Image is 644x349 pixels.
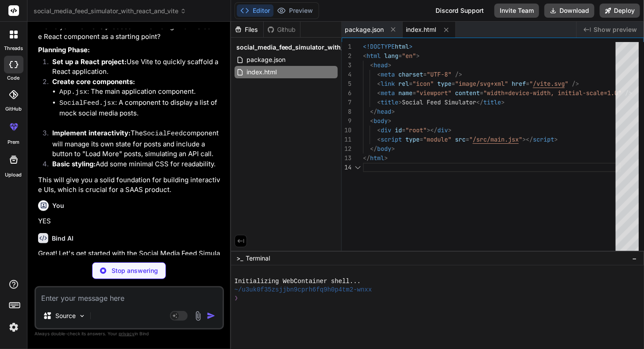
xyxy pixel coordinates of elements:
[381,70,395,78] span: meta
[388,61,391,69] span: >
[405,126,427,134] span: "root"
[381,135,402,143] span: script
[370,145,377,153] span: </
[398,89,413,97] span: name
[501,98,505,106] span: >
[374,117,388,125] span: body
[207,311,216,320] img: icon
[377,145,391,153] span: body
[522,135,533,143] span: ></
[342,153,351,163] div: 13
[406,25,436,34] span: index.html
[594,25,637,34] span: Show preview
[231,25,263,34] div: Files
[377,80,381,88] span: <
[374,61,388,69] span: head
[342,98,351,107] div: 7
[423,135,451,143] span: "module"
[52,201,64,210] h6: You
[483,89,621,97] span: "width=device-width, initial-scale=1.0"
[572,80,579,88] span: />
[451,80,455,88] span: =
[235,294,239,303] span: ❯
[119,331,135,336] span: privacy
[38,46,90,54] strong: Planning Phase:
[437,80,451,88] span: type
[377,70,381,78] span: <
[52,129,131,137] strong: Implement interactivity:
[395,42,409,50] span: html
[6,320,21,335] img: settings
[5,105,22,113] label: GitHub
[246,54,286,65] span: package.json
[427,70,451,78] span: "UTF-8"
[342,107,351,116] div: 8
[554,135,558,143] span: >
[381,126,391,134] span: div
[366,52,381,60] span: html
[370,107,377,115] span: </
[59,98,222,119] li: : A component to display a list of mock social media posts.
[342,61,351,70] div: 3
[342,42,351,51] div: 1
[342,116,351,126] div: 9
[384,52,398,60] span: lang
[363,52,366,60] span: <
[427,126,437,134] span: ></
[377,126,381,134] span: <
[236,254,243,263] span: >_
[377,107,391,115] span: head
[342,51,351,61] div: 2
[59,87,222,98] li: : The main application component.
[395,126,402,134] span: id
[45,159,222,172] li: Add some minimal CSS for readability.
[384,154,388,162] span: >
[448,126,451,134] span: >
[8,138,19,146] label: prem
[52,234,73,243] h6: Bind AI
[512,80,526,88] span: href
[402,126,405,134] span: =
[416,89,451,97] span: "viewport"
[370,154,384,162] span: html
[437,126,448,134] span: div
[391,107,395,115] span: >
[455,80,508,88] span: "image/svg+xml"
[4,45,23,52] label: threads
[38,216,222,226] p: YES
[544,4,594,18] button: Download
[398,80,409,88] span: rel
[342,163,351,172] div: 14
[193,311,203,321] img: attachment
[526,80,529,88] span: =
[363,154,370,162] span: </
[235,286,372,294] span: ~/u3uk0f35zsjjbn9cprh6fq9h0p4tm2-wnxx
[480,89,483,97] span: =
[35,330,224,338] p: Always double-check its answers. Your in Bind
[469,135,473,143] span: "
[494,4,539,18] button: Invite Team
[45,57,222,77] li: Use Vite to quickly scaffold a React application.
[430,4,489,18] div: Discord Support
[519,135,522,143] span: "
[402,98,476,106] span: Social Feed Simulator
[413,80,434,88] span: "icon"
[388,117,391,125] span: >
[455,89,480,97] span: content
[381,80,395,88] span: link
[236,43,388,52] span: social_media_feed_simulator_with_react_and_vite
[52,77,135,86] strong: Create core components:
[377,98,381,106] span: <
[246,254,270,263] span: Terminal
[264,25,300,34] div: Github
[409,80,413,88] span: =
[59,100,115,107] code: SocialFeed.jsx
[342,144,351,153] div: 12
[34,7,186,15] span: social_media_feed_simulator_with_react_and_vite
[237,4,274,17] button: Editor
[565,80,568,88] span: "
[38,22,222,42] p: Would you like me to proceed with building this interactive React component as a starting point?
[370,61,374,69] span: <
[370,117,374,125] span: <
[409,42,413,50] span: >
